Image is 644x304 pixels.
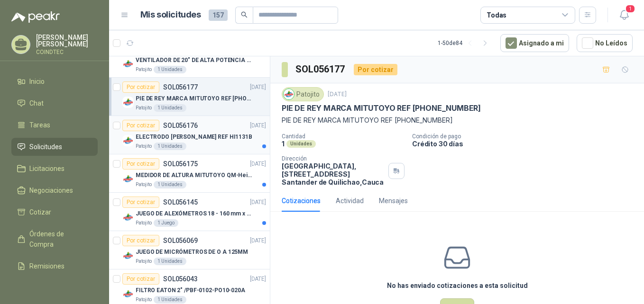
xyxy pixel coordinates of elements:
[11,94,98,112] a: Chat
[250,236,266,245] p: [DATE]
[295,62,346,77] h3: SOL056177
[136,248,248,257] p: JUEGO DE MICRÓMETROS DE O A 125MM
[11,225,98,253] a: Órdenes de Compra
[250,160,266,169] p: [DATE]
[282,103,481,113] p: PIE DE REY MARCA MITUTOYO REF [PHONE_NUMBER]
[122,135,134,146] img: Company Logo
[122,212,134,223] img: Company Logo
[250,275,266,284] p: [DATE]
[163,237,198,244] p: SOL056069
[487,10,506,20] div: Todas
[29,142,62,152] span: Solicitudes
[109,116,270,154] a: Por cotizarSOL056176[DATE] Company LogoELECTRODO [PERSON_NAME] REF HI1131BPatojito1 Unidades
[109,193,270,231] a: Por cotizarSOL056145[DATE] Company LogoJUEGO DE ALEXÓMETROS 18 - 160 mm x 0,01 mm 2824-S3Patojito...
[11,116,98,134] a: Tareas
[109,39,270,78] a: Por cotizarSOL056347[DATE] Company LogoVENTILADOR DE 20" DE ALTA POTENCIA PARA ANCLAR A LA PAREDP...
[154,296,186,304] div: 1 Unidades
[500,34,569,52] button: Asignado a mi
[154,219,178,227] div: 1 Juego
[282,115,633,125] p: PIE DE REY MARCA MITUTOYO REF [PHONE_NUMBER]
[29,76,45,87] span: Inicio
[282,87,324,101] div: Patojito
[122,81,159,93] div: Por cotizar
[328,90,347,99] p: [DATE]
[577,34,633,52] button: No Leídos
[438,36,493,51] div: 1 - 50 de 84
[354,64,397,75] div: Por cotizar
[136,181,152,188] p: Patojito
[282,196,321,206] div: Cotizaciones
[136,56,254,65] p: VENTILADOR DE 20" DE ALTA POTENCIA PARA ANCLAR A LA PARED
[136,133,252,142] p: ELECTRODO [PERSON_NAME] REF HI1131B
[163,199,198,206] p: SOL056145
[122,97,134,108] img: Company Logo
[387,280,528,291] h3: No has enviado cotizaciones a esta solicitud
[250,121,266,130] p: [DATE]
[136,94,254,103] p: PIE DE REY MARCA MITUTOYO REF [PHONE_NUMBER]
[122,173,134,185] img: Company Logo
[250,83,266,92] p: [DATE]
[136,258,152,265] p: Patojito
[122,273,159,285] div: Por cotizar
[336,196,364,206] div: Actividad
[412,133,640,140] p: Condición de pago
[625,4,635,13] span: 1
[29,207,51,217] span: Cotizar
[163,161,198,167] p: SOL056175
[136,209,254,218] p: JUEGO DE ALEXÓMETROS 18 - 160 mm x 0,01 mm 2824-S3
[122,197,159,208] div: Por cotizar
[154,258,186,265] div: 1 Unidades
[154,181,186,188] div: 1 Unidades
[136,104,152,112] p: Patojito
[11,11,60,23] img: Logo peakr
[11,138,98,156] a: Solicitudes
[241,11,248,18] span: search
[154,143,186,150] div: 1 Unidades
[136,66,152,73] p: Patojito
[136,296,152,304] p: Patojito
[136,143,152,150] p: Patojito
[140,8,201,22] h1: Mis solicitudes
[209,9,228,21] span: 157
[163,84,198,90] p: SOL056177
[282,133,405,140] p: Cantidad
[29,120,50,130] span: Tareas
[154,66,186,73] div: 1 Unidades
[284,89,294,99] img: Company Logo
[29,98,44,108] span: Chat
[122,58,134,70] img: Company Logo
[286,140,316,148] div: Unidades
[11,160,98,178] a: Licitaciones
[122,250,134,261] img: Company Logo
[282,162,385,186] p: [GEOGRAPHIC_DATA], [STREET_ADDRESS] Santander de Quilichao , Cauca
[282,155,385,162] p: Dirección
[122,235,159,246] div: Por cotizar
[250,198,266,207] p: [DATE]
[29,261,64,271] span: Remisiones
[11,279,98,297] a: Configuración
[11,203,98,221] a: Cotizar
[122,120,159,131] div: Por cotizar
[29,229,89,250] span: Órdenes de Compra
[109,78,270,116] a: Por cotizarSOL056177[DATE] Company LogoPIE DE REY MARCA MITUTOYO REF [PHONE_NUMBER]Patojito1 Unid...
[122,288,134,300] img: Company Logo
[163,276,198,282] p: SOL056043
[29,185,73,196] span: Negociaciones
[36,34,98,47] p: [PERSON_NAME] [PERSON_NAME]
[136,286,245,295] p: FILTRO EATON 2" /PBF-0102-PO10-020A
[36,49,98,55] p: COINDTEC
[616,7,633,24] button: 1
[379,196,408,206] div: Mensajes
[109,231,270,269] a: Por cotizarSOL056069[DATE] Company LogoJUEGO DE MICRÓMETROS DE O A 125MMPatojito1 Unidades
[163,122,198,129] p: SOL056176
[11,257,98,275] a: Remisiones
[29,163,64,174] span: Licitaciones
[282,140,285,148] p: 1
[109,154,270,193] a: Por cotizarSOL056175[DATE] Company LogoMEDIDOR DE ALTURA MITUTOYO QM-Height 518-245Patojito1 Unid...
[136,219,152,227] p: Patojito
[154,104,186,112] div: 1 Unidades
[136,171,254,180] p: MEDIDOR DE ALTURA MITUTOYO QM-Height 518-245
[412,140,640,148] p: Crédito 30 días
[11,181,98,199] a: Negociaciones
[11,72,98,90] a: Inicio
